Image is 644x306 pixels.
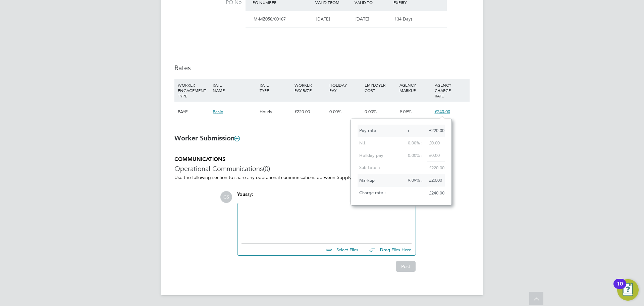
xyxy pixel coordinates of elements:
div: Markup [358,174,407,187]
button: Post [396,261,416,272]
span: [DATE] [356,16,369,22]
div: HOLIDAY PAY [328,79,363,96]
span: (0) [263,164,270,173]
span: [DATE] [316,16,330,22]
div: EMPLOYER COST [363,79,398,96]
h5: COMMUNICATIONS [174,156,470,163]
div: PAYE [176,102,211,122]
div: 10 [617,284,623,293]
span: You [237,191,245,197]
p: Use the following section to share any operational communications between Supply Chain participants. [174,174,470,180]
div: AGENCY MARKUP [398,79,433,96]
div: : [406,125,427,137]
div: Pay rate [358,125,407,137]
div: Sub total : [358,162,427,174]
div: Hourly [258,102,293,122]
div: WORKER PAY RATE [293,79,328,96]
button: Open Resource Center, 10 new notifications [617,279,639,301]
div: 0.00% : [406,149,427,162]
div: RATE TYPE [258,79,293,96]
div: AGENCY CHARGE RATE [433,79,468,102]
span: 134 Days [394,16,413,22]
div: £220.00 [293,102,328,122]
div: WORKER ENGAGEMENT TYPE [176,79,211,102]
div: RATE NAME [211,79,258,96]
div: Holiday pay [358,149,407,162]
div: £20.00 [427,174,445,187]
div: say: [237,191,416,203]
h3: Operational Communications [174,164,470,173]
span: 0.00% [365,109,377,115]
button: Drag Files Here [364,243,412,257]
span: GS [220,191,232,203]
div: 9.09% : [406,174,427,187]
div: £0.00 [427,149,445,162]
span: 9.09% [399,109,412,115]
div: Charge rate : [358,187,427,199]
div: £240.00 [427,187,445,200]
span: 0.00% [329,109,341,115]
div: N.I. [358,137,407,149]
span: £240.00 [435,109,450,115]
div: £220.00 [427,162,445,174]
span: Basic [213,109,223,115]
span: M-MZ058/00187 [254,16,286,22]
b: Worker Submission [174,134,239,142]
div: £0.00 [427,137,445,149]
div: 0.00% : [406,137,427,149]
div: £220.00 [427,125,445,137]
h3: Rates [174,63,470,72]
